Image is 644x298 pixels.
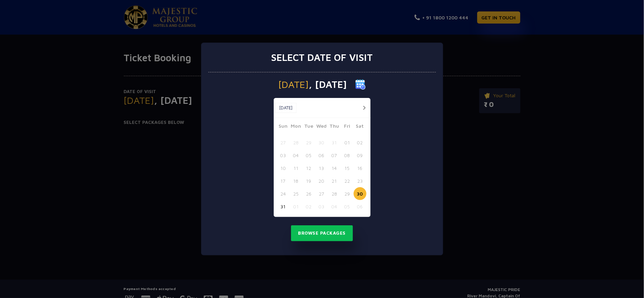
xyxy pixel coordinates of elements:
[328,122,341,132] span: Thu
[341,136,354,149] button: 01
[354,174,366,187] button: 23
[315,149,328,162] button: 06
[277,149,290,162] button: 03
[290,200,302,213] button: 01
[315,136,328,149] button: 30
[341,162,354,174] button: 15
[328,136,341,149] button: 31
[341,187,354,200] button: 29
[328,162,341,174] button: 14
[302,122,315,132] span: Tue
[290,162,302,174] button: 11
[277,136,290,149] button: 27
[290,187,302,200] button: 25
[279,80,309,89] span: [DATE]
[341,149,354,162] button: 08
[355,79,366,90] img: calender icon
[315,162,328,174] button: 13
[277,162,290,174] button: 10
[315,122,328,132] span: Wed
[354,136,366,149] button: 02
[341,122,354,132] span: Fri
[354,149,366,162] button: 09
[277,187,290,200] button: 24
[328,149,341,162] button: 07
[302,136,315,149] button: 29
[315,174,328,187] button: 20
[302,200,315,213] button: 02
[290,122,302,132] span: Mon
[302,162,315,174] button: 12
[328,174,341,187] button: 21
[315,200,328,213] button: 03
[277,122,290,132] span: Sun
[302,174,315,187] button: 19
[302,149,315,162] button: 05
[277,174,290,187] button: 17
[290,149,302,162] button: 04
[354,162,366,174] button: 16
[290,136,302,149] button: 28
[315,187,328,200] button: 27
[290,174,302,187] button: 18
[341,174,354,187] button: 22
[271,52,373,63] h3: Select date of visit
[354,200,366,213] button: 06
[354,122,366,132] span: Sat
[328,200,341,213] button: 04
[309,80,347,89] span: , [DATE]
[275,103,297,113] button: [DATE]
[328,187,341,200] button: 28
[302,187,315,200] button: 26
[277,200,290,213] button: 31
[341,200,354,213] button: 05
[291,225,353,241] button: Browse Packages
[354,187,366,200] button: 30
